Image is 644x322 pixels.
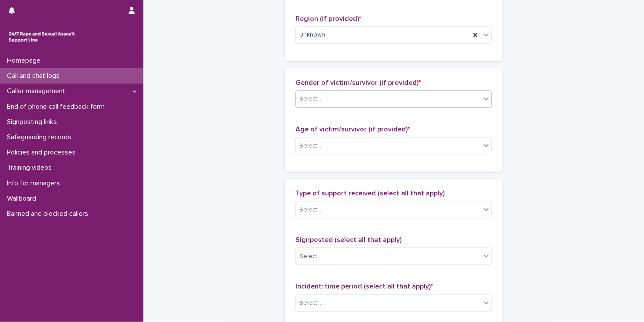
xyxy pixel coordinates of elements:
div: Select... [299,252,321,261]
p: End of phone call feedback form [3,103,112,111]
div: Select... [299,299,321,308]
span: Region (if provided) [295,15,361,22]
p: Safeguarding records [3,133,78,141]
span: Age of victim/survivor (if provided) [295,126,410,133]
div: Select... [299,94,321,104]
p: Caller management [3,87,72,95]
p: Call and chat logs [3,72,66,80]
span: Signposted (select all that apply) [295,236,402,243]
p: Signposting links [3,118,64,126]
p: Banned and blocked callers [3,210,95,218]
p: Training videos [3,164,59,172]
p: Policies and processes [3,148,83,157]
span: Unknown [299,30,325,40]
p: Wallboard [3,195,43,203]
div: Select... [299,141,321,151]
img: rhQMoQhaT3yELyF149Cw [7,28,76,46]
div: Select... [299,205,321,215]
span: Type of support received (select all that apply) [295,190,445,197]
p: Homepage [3,57,47,65]
span: Gender of victim/survivor (if provided) [295,79,421,86]
p: Info for managers [3,179,67,188]
span: Incident: time period (select all that apply) [295,283,433,290]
